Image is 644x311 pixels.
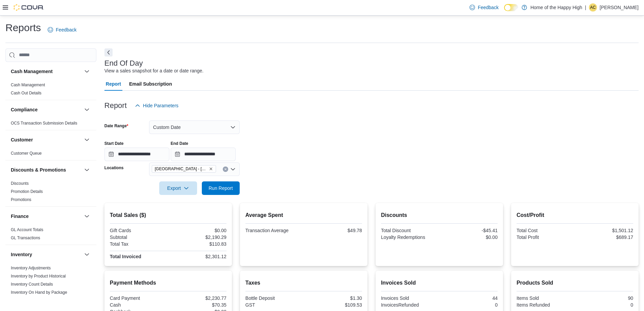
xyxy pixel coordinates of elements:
span: Export [163,181,193,195]
h2: Total Sales ($) [110,211,226,219]
a: Inventory Adjustments [11,266,51,270]
span: Report [106,77,121,91]
div: Allan Cawthorne [589,3,597,12]
div: Compliance [5,119,96,130]
h2: Products Sold [517,279,633,287]
h3: End Of Day [104,59,143,67]
button: Next [104,48,113,57]
button: Clear input [223,166,228,172]
button: Cash Management [83,67,91,75]
div: Total Tax [110,241,167,247]
a: Customer Queue [11,151,42,156]
div: Card Payment [110,295,167,301]
span: Cash Out Details [11,90,42,96]
span: AC [590,3,596,12]
div: GST [245,302,303,308]
div: $1.30 [305,295,362,301]
input: Press the down key to open a popover containing a calendar. [171,148,236,161]
h3: Customer [11,136,33,143]
button: Export [159,181,197,195]
span: Customer Queue [11,151,42,156]
div: $1,501.12 [576,228,633,233]
h2: Cost/Profit [517,211,633,219]
button: Finance [11,213,81,220]
a: Discounts [11,181,29,186]
div: Cash Management [5,81,96,100]
label: Date Range [104,123,128,129]
div: InvoicesRefunded [381,302,438,308]
button: Inventory [11,251,81,258]
img: Cova [14,4,44,11]
span: Promotions [11,197,31,202]
span: Email Subscription [129,77,172,91]
span: OCS Transaction Submission Details [11,120,77,126]
span: Run Report [209,185,233,192]
button: Run Report [202,181,240,195]
a: Cash Out Details [11,91,42,95]
a: Promotions [11,197,31,202]
span: Inventory On Hand by Package [11,290,67,295]
div: $0.00 [440,235,498,240]
p: [PERSON_NAME] [600,3,639,12]
a: Feedback [467,1,501,14]
div: 0 [576,302,633,308]
span: [GEOGRAPHIC_DATA] - [GEOGRAPHIC_DATA] - Fire & Flower [155,165,208,172]
div: Customer [5,149,96,160]
span: GL Account Totals [11,227,43,232]
a: Promotion Details [11,189,43,194]
h1: Reports [5,21,41,35]
div: Bottle Deposit [245,295,303,301]
h3: Cash Management [11,68,53,75]
button: Discounts & Promotions [11,166,81,173]
input: Press the down key to open a popover containing a calendar. [104,148,169,161]
label: End Date [171,141,188,146]
div: -$45.41 [440,228,498,233]
div: Gift Cards [110,228,167,233]
button: Finance [83,212,91,220]
button: Customer [11,136,81,143]
span: Hide Parameters [143,102,178,109]
div: $70.35 [169,302,226,308]
div: $0.00 [169,228,226,233]
button: Custom Date [149,120,240,134]
h2: Invoices Sold [381,279,498,287]
div: Subtotal [110,235,167,240]
span: Promotion Details [11,189,43,194]
div: 44 [440,295,498,301]
span: Dark Mode [504,11,504,12]
a: Cash Management [11,83,45,87]
div: 0 [440,302,498,308]
div: $689.17 [576,235,633,240]
p: Home of the Happy High [530,3,582,12]
a: Inventory by Product Historical [11,274,66,279]
div: 90 [576,295,633,301]
h2: Average Spent [245,211,362,219]
div: Cash [110,302,167,308]
strong: Total Invoiced [110,254,141,259]
div: $49.78 [305,228,362,233]
div: $109.53 [305,302,362,308]
span: Feedback [56,26,76,33]
h3: Inventory [11,251,32,258]
button: Remove Sherwood Park - Wye Road - Fire & Flower from selection in this group [209,167,213,171]
a: Inventory On Hand by Package [11,290,67,295]
div: View a sales snapshot for a date or date range. [104,67,204,74]
span: Feedback [478,4,498,11]
h2: Discounts [381,211,498,219]
a: Feedback [45,23,79,37]
span: Cash Management [11,82,45,88]
div: $2,190.29 [169,235,226,240]
div: Total Discount [381,228,438,233]
div: Loyalty Redemptions [381,235,438,240]
h3: Discounts & Promotions [11,166,66,173]
label: Locations [104,165,124,171]
input: Dark Mode [504,4,518,11]
h2: Payment Methods [110,279,226,287]
label: Start Date [104,141,124,146]
button: Inventory [83,250,91,259]
button: Compliance [11,106,81,113]
button: Customer [83,136,91,144]
button: Open list of options [230,166,236,172]
div: Total Cost [517,228,574,233]
h2: Taxes [245,279,362,287]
